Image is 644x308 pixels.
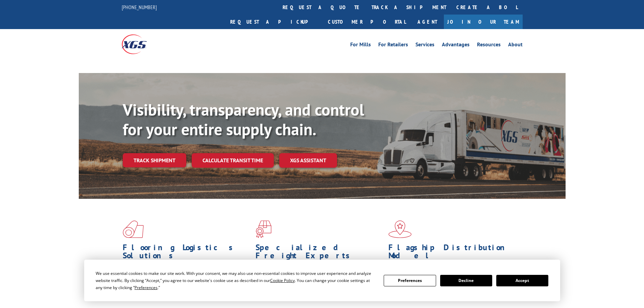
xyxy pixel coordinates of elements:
[122,4,157,10] a: [PHONE_NUMBER]
[411,15,444,29] a: Agent
[508,42,523,49] a: About
[442,42,470,49] a: Advantages
[256,220,271,238] img: xgs-icon-focused-on-flooring-red
[477,42,501,49] a: Resources
[350,42,371,49] a: For Mills
[123,243,251,263] h1: Flooring Logistics Solutions
[388,243,516,263] h1: Flagship Distribution Model
[440,275,492,286] button: Decline
[378,42,408,49] a: For Retailers
[388,220,412,238] img: xgs-icon-flagship-distribution-model-red
[225,15,323,29] a: Request a pickup
[256,243,383,263] h1: Specialized Freight Experts
[270,278,295,283] span: Cookie Policy
[444,15,523,29] a: Join Our Team
[384,275,436,286] button: Preferences
[496,275,548,286] button: Accept
[323,15,411,29] a: Customer Portal
[415,42,434,49] a: Services
[192,153,274,168] a: Calculate transit time
[96,270,376,291] div: We use essential cookies to make our site work. With your consent, we may also use non-essential ...
[279,153,337,168] a: XGS ASSISTANT
[123,99,364,140] b: Visibility, transparency, and control for your entire supply chain.
[123,220,144,238] img: xgs-icon-total-supply-chain-intelligence-red
[135,285,158,290] span: Preferences
[123,153,186,167] a: Track shipment
[84,260,560,301] div: Cookie Consent Prompt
